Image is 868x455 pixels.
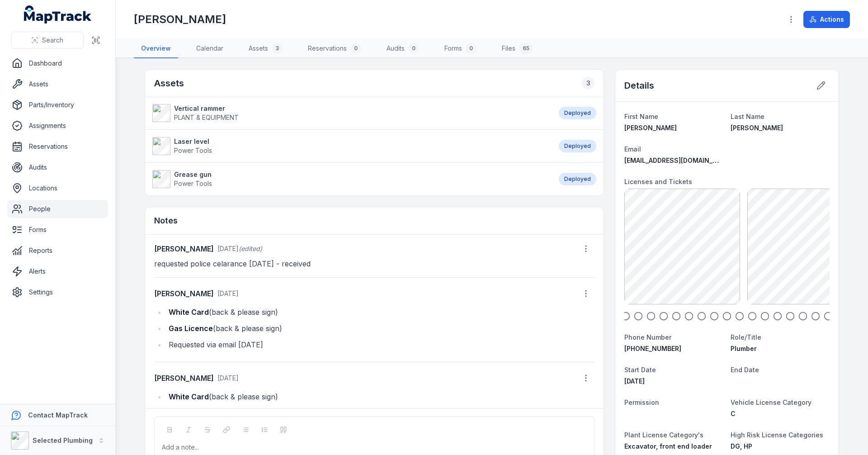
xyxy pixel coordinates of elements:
li: (back & please sign) [166,390,594,403]
div: Deployed [559,173,596,185]
span: Permission [624,398,659,406]
li: (back & please sign) [166,322,594,335]
div: 65 [519,43,533,54]
span: End Date [731,366,759,374]
div: 0 [350,43,361,54]
strong: White Card [169,392,209,401]
span: [DATE] [217,374,239,382]
a: Assignments [7,117,108,135]
a: People [7,200,108,218]
span: Last Name [731,113,764,120]
h2: Details [624,79,654,92]
time: 8/21/2025, 9:22:51 AM [217,289,239,297]
strong: White Card [169,308,209,317]
a: Grease gunPower Tools [152,170,550,188]
h2: Assets [154,77,184,90]
a: Calendar [189,39,231,58]
div: 0 [408,43,419,54]
strong: Vertical rammer [174,104,239,113]
a: Dashboard [7,54,108,72]
a: Laser levelPower Tools [152,137,550,155]
a: Files65 [495,39,540,58]
a: Assets [7,75,108,93]
a: Parts/Inventory [7,96,108,114]
time: 8/29/2025, 2:15:50 PM [217,374,239,382]
a: Vertical rammerPLANT & EQUIPMENT [152,104,550,122]
strong: Gas Licence [169,324,213,333]
span: Search [42,36,63,45]
strong: [PERSON_NAME] [154,373,214,384]
span: Plumber [731,345,757,352]
span: DG, HP [731,442,752,450]
span: Plant License Category's [624,431,703,439]
time: 7/14/2025, 9:52:54 AM [217,245,239,252]
a: Audits0 [379,39,426,58]
strong: Selected Plumbing [33,436,93,444]
li: (back & please sign) both received [DATE] [166,407,594,419]
strong: [PERSON_NAME] [154,243,214,254]
a: Audits [7,158,108,176]
span: Excavator, front end loader [624,442,712,450]
span: [PERSON_NAME] [624,124,677,132]
span: Phone Number [624,333,671,341]
span: [DATE] [217,245,239,252]
span: [PHONE_NUMBER] [624,345,681,352]
a: Reservations0 [301,39,368,58]
span: [DATE] [624,377,645,385]
span: Role/Title [731,333,761,341]
span: Licenses and Tickets [624,178,692,185]
time: 1/20/2020, 12:00:00 AM [624,377,645,385]
strong: Contact MapTrack [28,411,88,419]
span: Power Tools [174,180,212,187]
p: requested police celarance [DATE] - received [154,257,594,270]
a: Alerts [7,262,108,280]
a: Reservations [7,137,108,156]
h3: Notes [154,214,178,227]
div: 3 [582,77,594,90]
a: Settings [7,283,108,301]
span: C [731,410,736,417]
span: [EMAIL_ADDRESS][DOMAIN_NAME] [624,156,733,164]
button: Search [11,32,84,49]
span: (edited) [239,245,262,252]
span: [PERSON_NAME] [731,124,783,132]
strong: Laser level [174,137,212,146]
a: MapTrack [24,5,92,24]
span: High Risk License Categories [731,431,823,439]
span: Email [624,145,641,153]
span: Vehicle License Category [731,398,811,406]
div: 0 [466,43,476,54]
h1: [PERSON_NAME] [134,12,226,27]
li: Requested via email [DATE] [166,338,594,351]
strong: [PERSON_NAME] [154,288,214,299]
li: (back & please sign) [166,306,594,318]
span: [DATE] [217,289,239,297]
div: Deployed [559,107,596,119]
button: Actions [803,11,850,28]
span: First Name [624,113,658,120]
span: Start Date [624,366,656,374]
a: Reports [7,242,108,260]
div: 3 [272,43,283,54]
div: Deployed [559,140,596,152]
a: Overview [134,39,178,58]
a: Forms0 [437,39,484,58]
span: PLANT & EQUIPMENT [174,114,239,121]
strong: Grease gun [174,170,212,179]
span: Power Tools [174,147,212,154]
a: Assets3 [241,39,290,58]
a: Forms [7,221,108,239]
a: Locations [7,179,108,197]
